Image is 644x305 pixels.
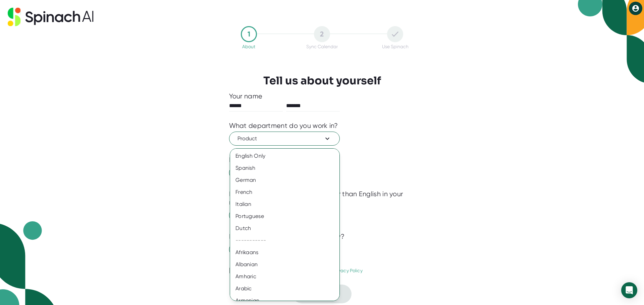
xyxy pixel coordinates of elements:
[230,222,344,234] div: Dutch
[230,246,344,258] div: Afrikaans
[230,186,344,198] div: French
[230,174,344,186] div: German
[230,198,344,210] div: Italian
[230,150,344,162] div: English Only
[230,162,344,174] div: Spanish
[230,234,344,246] div: -----------
[230,271,344,283] div: Amharic
[230,258,344,271] div: Albanian
[621,282,637,298] div: Open Intercom Messenger
[230,283,344,295] div: Arabic
[230,210,344,222] div: Portuguese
